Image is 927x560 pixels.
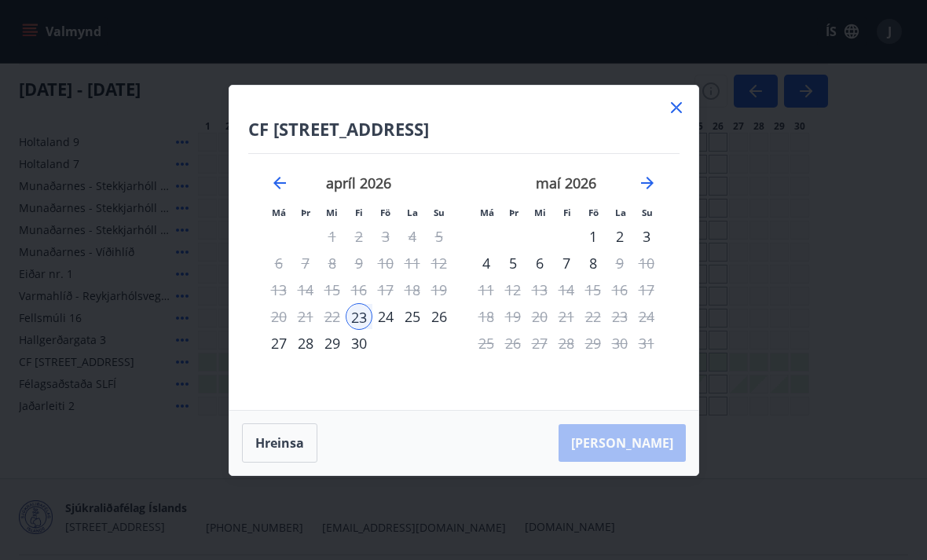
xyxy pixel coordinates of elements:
[500,303,526,330] td: Not available. þriðjudagur, 19. maí 2026
[372,276,399,303] td: Not available. föstudagur, 17. apríl 2026
[319,303,346,330] td: Not available. miðvikudagur, 22. apríl 2026
[266,330,292,357] td: Choose mánudagur, 27. apríl 2026 as your check-out date. It’s available.
[473,250,500,276] td: Choose mánudagur, 4. maí 2026 as your check-out date. It’s available.
[372,250,399,276] td: Not available. föstudagur, 10. apríl 2026
[372,276,399,303] div: Aðeins útritun í boði
[642,207,653,218] small: Su
[580,223,606,250] td: Choose föstudagur, 1. maí 2026 as your check-out date. It’s available.
[473,276,500,303] td: Not available. mánudagur, 11. maí 2026
[292,330,319,357] td: Choose þriðjudagur, 28. apríl 2026 as your check-out date. It’s available.
[292,303,319,330] td: Not available. þriðjudagur, 21. apríl 2026
[509,207,518,218] small: Þr
[473,250,500,276] div: 4
[473,303,500,330] td: Not available. mánudagur, 18. maí 2026
[638,174,657,192] div: Move forward to switch to the next month.
[480,207,494,218] small: Má
[500,330,526,357] td: Not available. þriðjudagur, 26. maí 2026
[372,303,399,330] div: 24
[526,250,553,276] div: 6
[580,276,606,303] td: Not available. föstudagur, 15. maí 2026
[346,303,372,330] div: 23
[399,303,426,330] div: 25
[346,330,372,357] td: Choose fimmtudagur, 30. apríl 2026 as your check-out date. It’s available.
[473,330,500,357] td: Not available. mánudagur, 25. maí 2026
[292,276,319,303] td: Not available. þriðjudagur, 14. apríl 2026
[553,250,580,276] td: Choose fimmtudagur, 7. maí 2026 as your check-out date. It’s available.
[270,174,289,192] div: Move backward to switch to the previous month.
[399,276,426,303] td: Not available. laugardagur, 18. apríl 2026
[526,303,553,330] td: Not available. miðvikudagur, 20. maí 2026
[346,303,372,330] td: Selected as start date. fimmtudagur, 23. apríl 2026
[606,223,633,250] td: Choose laugardagur, 2. maí 2026 as your check-out date. It’s available.
[426,276,453,303] td: Not available. sunnudagur, 19. apríl 2026
[266,250,292,276] td: Not available. mánudagur, 6. apríl 2026
[633,330,660,357] td: Not available. sunnudagur, 31. maí 2026
[399,223,426,250] td: Not available. laugardagur, 4. apríl 2026
[563,207,571,218] small: Fi
[266,330,292,357] div: 27
[633,223,660,250] td: Choose sunnudagur, 3. maí 2026 as your check-out date. It’s available.
[500,276,526,303] td: Not available. þriðjudagur, 12. maí 2026
[319,250,346,276] td: Not available. miðvikudagur, 8. apríl 2026
[380,207,390,218] small: Fö
[248,117,680,141] h4: CF [STREET_ADDRESS]
[580,250,606,276] td: Choose föstudagur, 8. maí 2026 as your check-out date. It’s available.
[242,423,317,463] button: Hreinsa
[346,276,372,303] td: Not available. fimmtudagur, 16. apríl 2026
[606,303,633,330] td: Not available. laugardagur, 23. maí 2026
[500,250,526,276] td: Choose þriðjudagur, 5. maí 2026 as your check-out date. It’s available.
[553,330,580,357] td: Not available. fimmtudagur, 28. maí 2026
[633,223,660,250] div: 3
[588,207,599,218] small: Fö
[580,303,606,330] td: Not available. föstudagur, 22. maí 2026
[326,174,391,192] strong: apríl 2026
[580,223,606,250] div: 1
[633,276,660,303] td: Not available. sunnudagur, 17. maí 2026
[292,250,319,276] td: Not available. þriðjudagur, 7. apríl 2026
[272,207,286,218] small: Má
[606,223,633,250] div: 2
[292,330,319,357] div: 28
[434,207,445,218] small: Su
[526,276,553,303] td: Not available. miðvikudagur, 13. maí 2026
[553,276,580,303] td: Not available. fimmtudagur, 14. maí 2026
[633,250,660,276] td: Not available. sunnudagur, 10. maí 2026
[346,250,372,276] td: Not available. fimmtudagur, 9. apríl 2026
[553,303,580,330] td: Not available. fimmtudagur, 21. maí 2026
[372,303,399,330] td: Choose föstudagur, 24. apríl 2026 as your check-out date. It’s available.
[426,223,453,250] td: Not available. sunnudagur, 5. apríl 2026
[319,330,346,357] td: Choose miðvikudagur, 29. apríl 2026 as your check-out date. It’s available.
[301,207,310,218] small: Þr
[407,207,418,218] small: La
[580,250,606,276] div: Aðeins útritun í boði
[326,207,338,218] small: Mi
[526,250,553,276] td: Choose miðvikudagur, 6. maí 2026 as your check-out date. It’s available.
[526,330,553,357] td: Not available. miðvikudagur, 27. maí 2026
[266,303,292,330] td: Not available. mánudagur, 20. apríl 2026
[526,276,553,303] div: Aðeins útritun í boði
[615,207,626,218] small: La
[266,276,292,303] td: Not available. mánudagur, 13. apríl 2026
[500,250,526,276] div: 5
[536,174,596,192] strong: maí 2026
[355,207,363,218] small: Fi
[580,330,606,357] td: Not available. föstudagur, 29. maí 2026
[319,330,346,357] div: 29
[553,250,580,276] div: 7
[426,250,453,276] td: Not available. sunnudagur, 12. apríl 2026
[606,250,633,276] td: Not available. laugardagur, 9. maí 2026
[426,303,453,330] td: Choose sunnudagur, 26. apríl 2026 as your check-out date. It’s available.
[319,276,346,303] td: Not available. miðvikudagur, 15. apríl 2026
[606,276,633,303] td: Not available. laugardagur, 16. maí 2026
[399,303,426,330] td: Choose laugardagur, 25. apríl 2026 as your check-out date. It’s available.
[346,330,372,357] div: 30
[399,250,426,276] td: Not available. laugardagur, 11. apríl 2026
[248,154,680,391] div: Calendar
[534,207,546,218] small: Mi
[372,223,399,250] td: Not available. föstudagur, 3. apríl 2026
[319,223,346,250] td: Not available. miðvikudagur, 1. apríl 2026
[606,330,633,357] td: Not available. laugardagur, 30. maí 2026
[633,303,660,330] td: Not available. sunnudagur, 24. maí 2026
[426,303,453,330] div: 26
[346,223,372,250] td: Not available. fimmtudagur, 2. apríl 2026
